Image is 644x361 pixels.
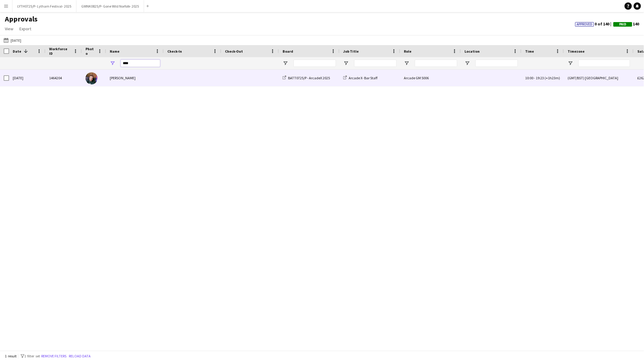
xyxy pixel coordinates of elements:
button: Open Filter Menu [465,61,470,66]
span: 19:23 [536,76,544,80]
button: Open Filter Menu [568,61,573,66]
button: Remove filters [40,353,68,359]
span: BATT0725/P - ArcadeX 2025 [288,76,330,80]
span: Workforce ID [49,47,71,56]
div: 1464204 [45,70,82,86]
button: Open Filter Menu [110,61,115,66]
span: 1 filter set [24,354,40,358]
input: Name Filter Input [121,60,160,67]
span: View [5,26,13,31]
div: Arcade GM 5006 [400,70,461,86]
a: Export [17,25,34,33]
span: Approved [577,22,592,26]
input: Role Filter Input [415,60,457,67]
input: Location Filter Input [475,60,518,67]
span: (+1h23m) [545,76,560,80]
button: LYTH0725/P- Lytham Festival- 2025 [12,0,76,12]
div: [DATE] [9,70,45,86]
span: 10:00 [525,76,533,80]
span: Board [283,49,293,54]
input: Job Title Filter Input [354,60,397,67]
span: Paid [619,22,626,26]
button: [DATE] [2,37,22,44]
span: Role [404,49,411,54]
a: Arcade X- Bar Staff [343,76,377,80]
span: Job Title [343,49,359,54]
span: Location [465,49,480,54]
span: 0 of 140 [575,21,613,27]
span: Check-In [167,49,182,54]
img: Duncan Harper [86,72,98,84]
span: 140 [613,21,639,27]
input: Board Filter Input [293,60,336,67]
button: Open Filter Menu [404,61,409,66]
button: Reload data [68,353,92,359]
span: - [534,76,535,80]
span: Export [19,26,31,31]
div: [PERSON_NAME] [106,70,164,86]
input: Timezone Filter Input [579,60,630,67]
span: Timezone [568,49,585,54]
span: Name [110,49,119,54]
button: GWNK0825/P- Gone Wild Norfolk- 2025 [76,0,144,12]
a: View [2,25,16,33]
span: Time [525,49,534,54]
span: Arcade X- Bar Staff [349,76,377,80]
button: Open Filter Menu [343,61,349,66]
span: Date [13,49,21,54]
div: (GMT/BST) [GEOGRAPHIC_DATA] [564,70,634,86]
span: Check-Out [225,49,243,54]
span: Photo [86,47,95,56]
a: BATT0725/P - ArcadeX 2025 [283,76,330,80]
button: Open Filter Menu [283,61,288,66]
